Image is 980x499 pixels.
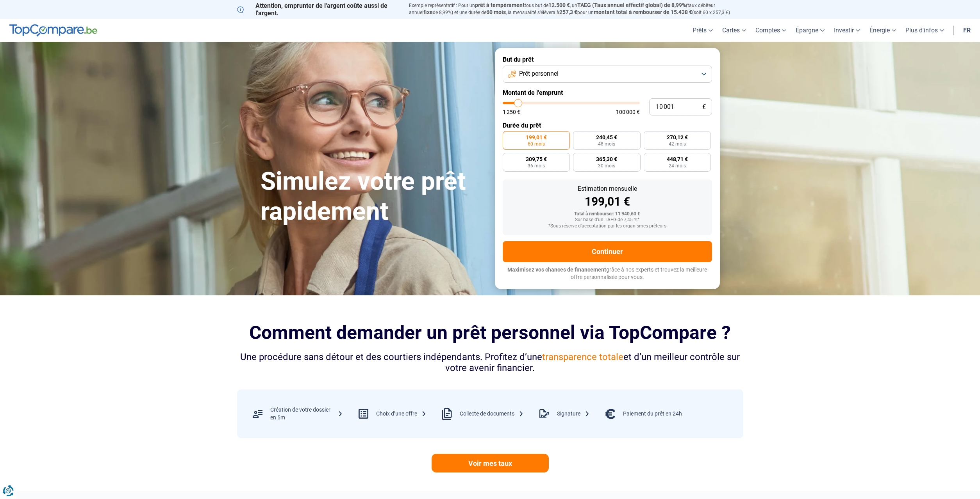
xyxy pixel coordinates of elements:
span: 42 mois [669,142,686,146]
h1: Simulez votre prêt rapidement [261,167,486,227]
span: 270,12 € [667,135,688,140]
a: Voir mes taux [432,454,549,472]
span: prêt à tempérament [475,2,525,8]
span: Maximisez vos chances de financement [507,266,606,273]
a: Comptes [751,19,791,42]
p: grâce à nos experts et trouvez la meilleure offre personnalisée pour vous. [503,266,712,281]
div: *Sous réserve d'acceptation par les organismes prêteurs [509,224,706,229]
a: Cartes [718,19,751,42]
p: Exemple représentatif : Pour un tous but de , un (taux débiteur annuel de 8,99%) et une durée de ... [409,2,743,16]
span: 257,3 € [559,9,577,15]
span: TAEG (Taux annuel effectif global) de 8,99% [577,2,686,8]
span: montant total à rembourser de 15.438 € [594,9,692,15]
div: Sur base d'un TAEG de 7,45 %* [509,217,706,223]
a: Prêts [688,19,718,42]
div: Total à rembourser: 11 940,60 € [509,211,706,217]
a: Plus d'infos [901,19,949,42]
span: 365,30 € [596,156,617,162]
div: Estimation mensuelle [509,186,706,192]
span: 1 250 € [503,109,520,115]
span: 12.500 € [548,2,570,8]
a: Investir [829,19,865,42]
div: Création de votre dossier en 5m [270,406,343,421]
span: fixe [423,9,433,15]
label: Montant de l'emprunt [503,89,712,96]
a: Épargne [791,19,829,42]
h2: Comment demander un prêt personnel via TopCompare ? [237,322,743,343]
div: Paiement du prêt en 24h [623,410,682,418]
a: Énergie [865,19,901,42]
span: € [702,104,706,110]
div: Collecte de documents [460,410,524,418]
div: 199,01 € [509,196,706,208]
p: Attention, emprunter de l'argent coûte aussi de l'argent. [237,2,400,17]
div: Signature [557,410,590,418]
span: 48 mois [598,142,615,146]
label: Durée du prêt [503,122,712,129]
div: Choix d’une offre [376,410,427,418]
span: transparence totale [542,352,623,362]
span: 100 000 € [616,109,640,115]
span: 30 mois [598,163,615,168]
span: 240,45 € [596,135,617,140]
span: Prêt personnel [519,69,559,78]
button: Continuer [503,241,712,262]
div: Une procédure sans détour et des courtiers indépendants. Profitez d’une et d’un meilleur contrôle... [237,352,743,374]
img: TopCompare [9,24,97,37]
span: 199,01 € [526,135,547,140]
span: 309,75 € [526,156,547,162]
span: 60 mois [486,9,506,15]
button: Prêt personnel [503,66,712,83]
span: 60 mois [528,142,545,146]
label: But du prêt [503,56,712,63]
span: 448,71 € [667,156,688,162]
a: fr [959,19,975,42]
span: 24 mois [669,163,686,168]
span: 36 mois [528,163,545,168]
